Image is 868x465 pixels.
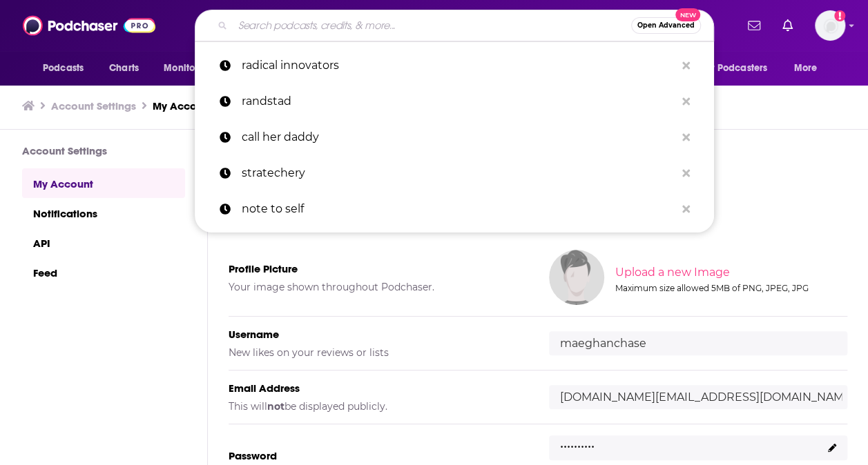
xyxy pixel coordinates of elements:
p: randstad [242,83,675,119]
div: Search podcasts, credits, & more... [195,10,714,41]
a: Show notifications dropdown [777,14,798,37]
a: API [22,228,185,257]
h5: This will be displayed publicly. [229,400,527,413]
input: username [549,331,847,355]
button: Show profile menu [815,10,845,41]
a: stratechery [195,155,714,191]
svg: Add a profile image [834,10,845,21]
h5: New likes on your reviews or lists [229,346,527,359]
a: Account Settings [51,99,136,112]
span: Monitoring [164,59,213,78]
span: More [794,59,818,78]
button: open menu [33,55,102,81]
p: stratechery [242,155,675,191]
a: Show notifications dropdown [742,14,766,37]
a: My Account [22,168,185,198]
span: Podcasts [43,59,84,78]
span: Logged in as maeghanchase [815,10,845,41]
button: open menu [692,55,787,81]
button: open menu [154,55,231,81]
p: .......... [560,432,595,452]
p: call her daddy [242,119,675,155]
div: Maximum size allowed 5MB of PNG, JPEG, JPG [615,283,845,293]
button: open menu [784,55,835,81]
h5: Email Address [229,382,527,395]
span: New [675,8,700,21]
a: call her daddy [195,119,714,155]
span: Open Advanced [637,22,695,29]
a: My Account [153,99,213,112]
a: note to self [195,191,714,227]
input: email [549,385,847,409]
img: Podchaser - Follow, Share and Rate Podcasts [23,12,155,39]
p: note to self [242,191,675,227]
h5: Username [229,328,527,341]
span: Charts [109,59,139,78]
h5: Password [229,449,527,462]
a: radical innovators [195,48,714,83]
a: Notifications [22,198,185,228]
input: Search podcasts, credits, & more... [233,14,631,37]
a: randstad [195,83,714,119]
img: Your profile image [549,250,604,305]
span: For Podcasters [701,59,767,78]
img: User Profile [815,10,845,41]
a: Charts [100,55,147,81]
a: Feed [22,257,185,287]
button: Open AdvancedNew [631,17,701,34]
h3: Account Settings [22,144,185,157]
p: radical innovators [242,48,675,83]
b: not [267,400,284,413]
h5: Your image shown throughout Podchaser. [229,281,527,293]
h5: Profile Picture [229,262,527,275]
